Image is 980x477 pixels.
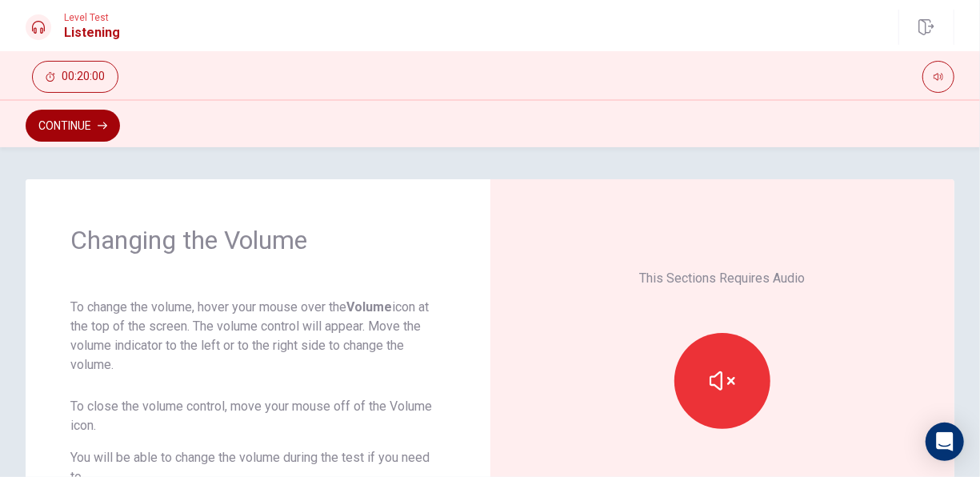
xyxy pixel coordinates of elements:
div: Open Intercom Messenger [926,423,964,461]
p: To close the volume control, move your mouse off of the Volume icon. [70,397,446,435]
p: This Sections Requires Audio [639,269,805,288]
h1: Listening [64,23,120,42]
p: To change the volume, hover your mouse over the icon at the top of the screen. The volume control... [70,298,446,375]
span: Level Test [64,12,120,23]
span: 00:20:00 [62,70,105,83]
h1: Changing the Volume [70,224,446,256]
strong: Volume [346,299,392,315]
button: 00:20:00 [32,61,118,93]
button: Continue [26,110,120,142]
